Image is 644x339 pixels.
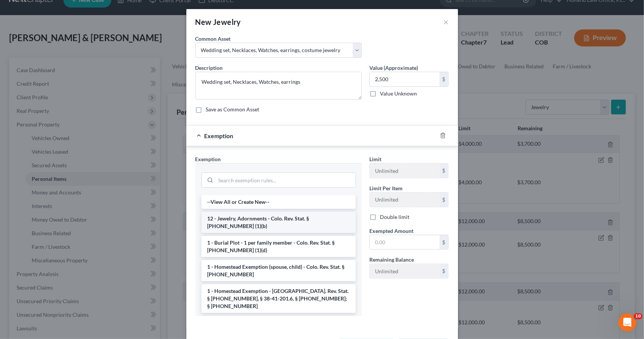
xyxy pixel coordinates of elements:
span: Description [195,65,223,71]
input: 0.00 [370,235,440,250]
div: $ [440,264,449,278]
div: $ [440,235,449,250]
label: Value Unknown [380,90,417,97]
span: 10 [634,313,642,319]
li: 12 - Jewelry, Adornments - Colo. Rev. Stat. § [PHONE_NUMBER] (1)(b) [201,212,356,233]
input: Search exemption rules... [216,173,355,187]
label: Limit Per Item [369,184,403,192]
div: $ [440,72,449,86]
span: Exempted Amount [369,228,413,234]
input: -- [370,163,440,178]
div: $ [440,193,449,207]
input: 0.00 [370,72,440,86]
div: New Jewelry [195,17,241,27]
span: Exemption [204,132,234,139]
label: Remaining Balance [369,256,414,263]
label: Value (Approximate) [369,64,418,72]
input: -- [370,193,440,207]
iframe: Intercom live chat [618,313,636,331]
div: $ [440,163,449,178]
li: 1 - Burial Plot - 1 per family member - Colo. Rev. Stat. § [PHONE_NUMBER] (1)(d) [201,236,356,257]
li: --View All or Create New-- [201,195,356,209]
label: Double limit [380,213,409,221]
span: Limit [369,156,381,162]
li: 1 - Homestead Exemption - [GEOGRAPHIC_DATA]. Rev. Stat. § [PHONE_NUMBER], § 38-41-201.6, § [PHONE... [201,284,356,313]
label: Common Asset [195,35,231,43]
span: Exemption [195,156,221,162]
button: × [444,17,449,26]
label: Save as Common Asset [206,106,260,113]
input: -- [370,264,440,278]
li: 1 - Homestead Exemption (spouse, child) - Colo. Rev. Stat. § [PHONE_NUMBER] [201,260,356,281]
